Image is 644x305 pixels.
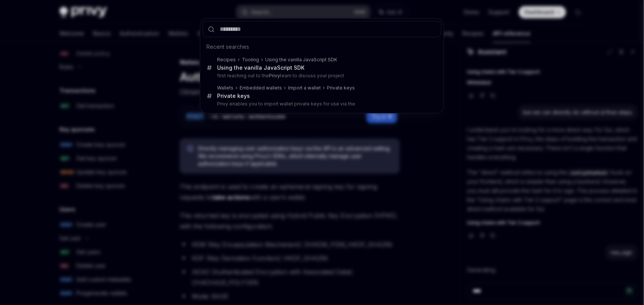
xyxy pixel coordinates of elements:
div: Recipes [217,57,236,63]
div: Private keys [327,85,355,91]
div: Import a wallet [288,85,321,91]
div: s [217,93,250,99]
p: Privy enables you to import wallet private keys for use via the [217,101,425,107]
div: Embedded wallets [240,85,282,91]
div: Tooling [242,57,259,63]
div: Using the vanilla JavaScript SDK [217,64,304,71]
div: Using the vanilla JavaScript SDK [265,57,337,63]
b: Privy [269,73,280,78]
b: Private key [217,93,247,99]
span: Recent searches [206,43,249,51]
div: Wallets [217,85,233,91]
p: first reaching out to the team to discuss your project [217,73,425,79]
